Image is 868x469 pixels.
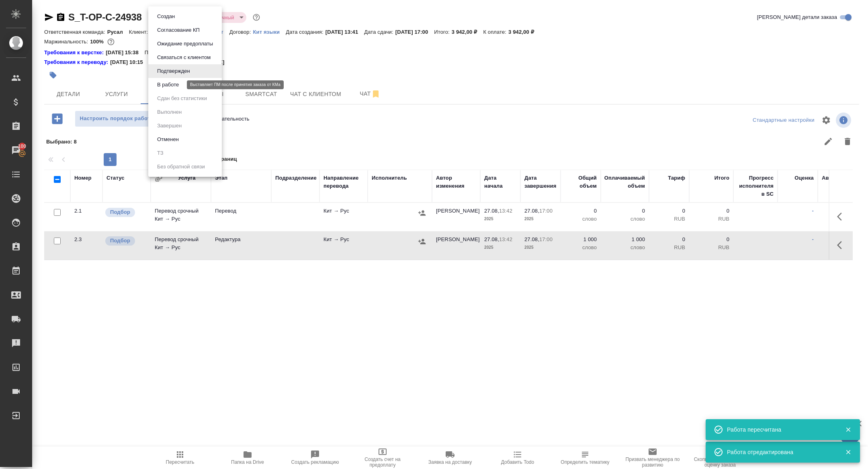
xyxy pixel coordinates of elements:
button: Закрыть [840,449,856,456]
button: В работе [155,80,181,89]
button: Связаться с клиентом [155,53,213,62]
button: Сдан без статистики [155,94,209,103]
button: Без обратной связи [155,162,207,171]
button: Завершен [155,121,184,130]
button: Ожидание предоплаты [155,39,215,48]
button: Выполнен [155,108,184,117]
button: Закрыть [840,426,856,433]
button: Отменен [155,135,181,144]
div: Работа отредактирована [727,448,833,456]
button: Подтвержден [155,67,192,76]
button: Создан [155,12,177,21]
div: Работа пересчитана [727,426,833,434]
button: ТЗ [155,149,166,158]
button: Согласование КП [155,26,202,35]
